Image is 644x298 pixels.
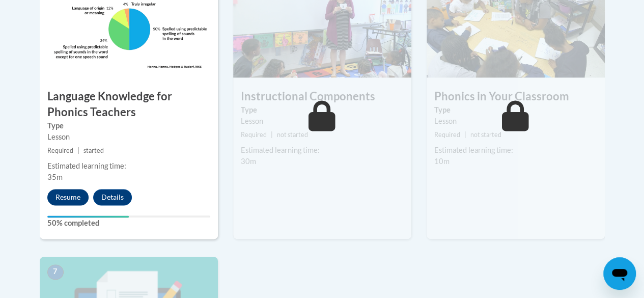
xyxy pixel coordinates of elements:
div: Lesson [241,116,404,127]
label: Type [434,104,597,116]
h3: Phonics in Your Classroom [427,89,605,104]
div: Your progress [47,215,129,218]
label: Type [47,120,210,131]
div: Estimated learning time: [434,145,597,156]
span: 10m [434,157,450,166]
span: 30m [241,157,256,166]
label: Type [241,104,404,116]
span: Required [434,131,460,139]
h3: Instructional Components [233,89,411,104]
div: Lesson [47,131,210,143]
span: started [83,147,104,154]
span: | [77,147,79,154]
button: Resume [47,189,89,205]
button: Details [93,189,132,205]
h3: Language Knowledge for Phonics Teachers [40,89,218,120]
div: Estimated learning time: [241,145,404,156]
span: | [271,131,273,139]
span: 7 [47,264,64,280]
iframe: Button to launch messaging window [603,257,636,290]
span: not started [470,131,501,139]
label: 50% completed [47,218,210,229]
span: | [464,131,466,139]
div: Estimated learning time: [47,160,210,172]
span: not started [277,131,308,139]
span: Required [241,131,267,139]
div: Lesson [434,116,597,127]
span: 35m [47,173,63,181]
span: Required [47,147,73,154]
